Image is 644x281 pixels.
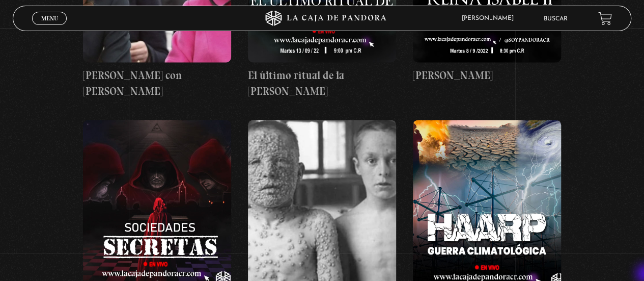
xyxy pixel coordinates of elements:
[413,67,561,84] h4: [PERSON_NAME]
[457,15,524,21] span: [PERSON_NAME]
[83,67,231,99] h4: [PERSON_NAME] con [PERSON_NAME]
[248,67,396,99] h4: El último ritual de la [PERSON_NAME]
[38,24,62,31] span: Cerrar
[41,15,58,21] span: Menu
[544,16,568,22] a: Buscar
[598,12,612,25] a: View your shopping cart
